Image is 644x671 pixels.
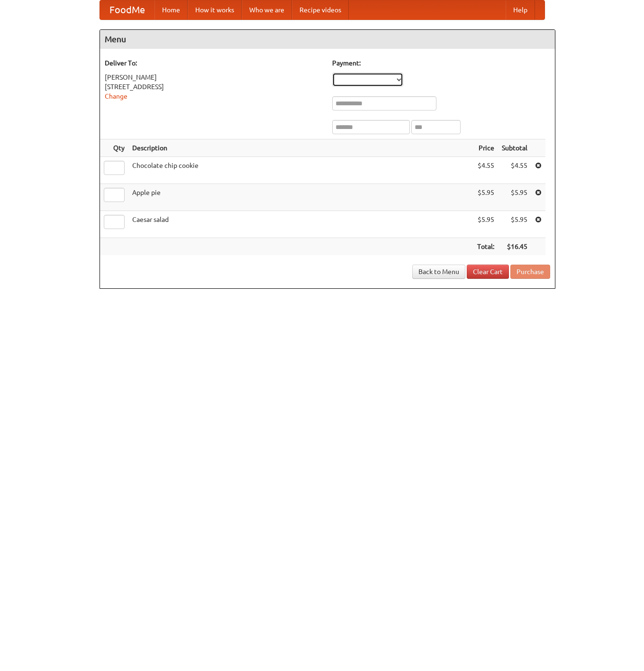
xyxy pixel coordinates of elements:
a: FoodMe [100,0,154,19]
th: Subtotal [498,139,531,157]
td: $5.95 [498,184,531,211]
th: Description [128,139,473,157]
a: Back to Menu [412,265,465,279]
td: Apple pie [128,184,473,211]
a: How it works [188,0,242,19]
a: Help [506,0,535,19]
td: $4.55 [473,157,498,184]
td: Chocolate chip cookie [128,157,473,184]
td: $5.95 [498,211,531,238]
th: Qty [100,139,128,157]
th: $16.45 [498,238,531,256]
a: Change [105,92,127,100]
button: Purchase [510,265,550,279]
a: Clear Cart [467,265,509,279]
th: Total: [473,238,498,256]
td: $5.95 [473,184,498,211]
a: Who we are [242,0,292,19]
a: Recipe videos [292,0,349,19]
div: [STREET_ADDRESS] [105,82,323,92]
td: $4.55 [498,157,531,184]
h5: Deliver To: [105,58,323,68]
h5: Payment: [332,58,550,68]
h4: Menu [100,30,555,49]
div: [PERSON_NAME] [105,73,323,82]
a: Home [154,0,188,19]
td: $5.95 [473,211,498,238]
td: Caesar salad [128,211,473,238]
th: Price [473,139,498,157]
